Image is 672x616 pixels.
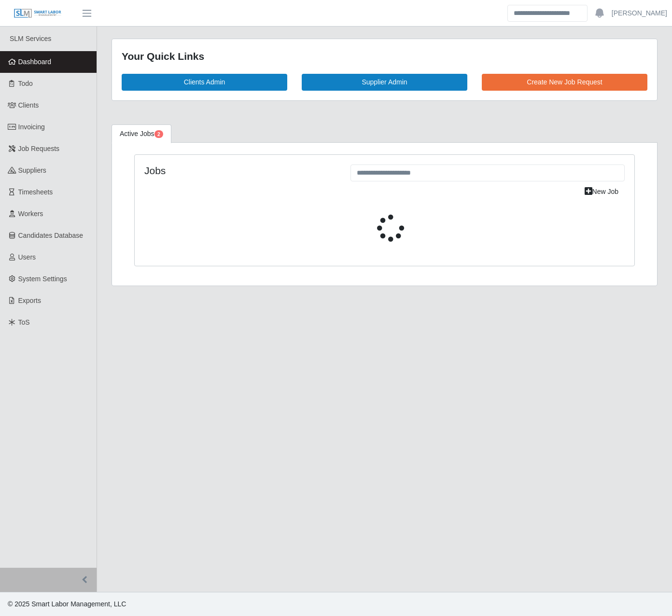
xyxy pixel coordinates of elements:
[18,145,60,152] span: Job Requests
[122,74,287,91] a: Clients Admin
[18,318,30,326] span: ToS
[8,600,126,608] span: © 2025 Smart Labor Management, LLC
[18,123,45,131] span: Invoicing
[18,80,33,87] span: Todo
[612,8,667,18] a: [PERSON_NAME]
[10,35,51,42] span: SLM Services
[18,58,52,66] span: Dashboard
[122,49,647,64] div: Your Quick Links
[18,253,36,261] span: Users
[18,166,46,174] span: Suppliers
[507,5,588,22] input: Search
[18,275,67,283] span: System Settings
[144,164,336,177] h4: Jobs
[14,8,62,19] img: SLM Logo
[18,210,43,218] span: Workers
[154,130,163,138] span: Pending Jobs
[18,101,39,109] span: Clients
[302,74,467,91] a: Supplier Admin
[18,188,53,196] span: Timesheets
[18,232,84,239] span: Candidates Database
[18,297,41,304] span: Exports
[578,183,625,200] a: New Job
[112,124,171,143] a: Active Jobs
[482,74,647,91] a: Create New Job Request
